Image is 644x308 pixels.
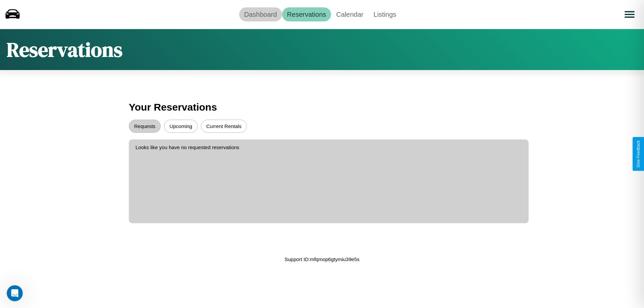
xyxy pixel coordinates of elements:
[620,5,639,24] button: Open menu
[7,285,23,301] iframe: Intercom live chat
[282,7,331,21] a: Reservations
[331,7,368,21] a: Calendar
[136,143,522,152] p: Looks like you have no requested reservations
[636,140,641,168] div: Give Feedback
[284,255,359,264] p: Support ID: mfqmop6gtymiu39e5s
[368,7,401,21] a: Listings
[129,98,515,116] h3: Your Reservations
[164,120,198,133] button: Upcoming
[7,36,122,63] h1: Reservations
[239,7,282,21] a: Dashboard
[201,120,247,133] button: Current Rentals
[129,120,161,133] button: Requests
